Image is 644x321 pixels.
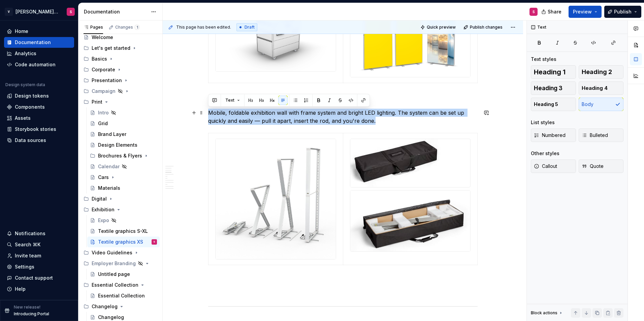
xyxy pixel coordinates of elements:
span: Quote [582,163,604,170]
div: Campaign [81,86,160,97]
div: Digital [92,195,107,202]
div: Calendar [98,163,120,170]
div: Video Guidelines [92,249,132,256]
a: Untitled page [87,269,160,280]
div: S [153,239,155,245]
span: Heading 1 [534,69,566,75]
a: Design tokens [4,91,74,101]
span: Heading 2 [582,69,612,75]
div: Home [15,28,28,35]
h3: Illuminated wall system [208,94,478,103]
a: Code automation [4,59,74,70]
div: Changelog [98,314,124,321]
div: Brand Layer [98,131,126,138]
div: Documentation [15,39,51,46]
button: Heading 5 [531,98,576,111]
img: c80e23ea-1f34-44e9-b3eb-0f335e55b5e2.jpeg [216,4,336,72]
div: Storybook stories [15,126,56,133]
div: Code automation [15,61,56,68]
span: This page has been edited. [176,25,231,30]
div: Untitled page [98,271,130,278]
div: Brochures & Flyers [98,152,142,159]
div: Basics [81,53,160,64]
button: Notifications [4,228,74,239]
a: Welcome [81,32,160,43]
div: Welcome [92,34,113,41]
div: Textile graphics XS [98,239,143,245]
div: S [533,9,535,14]
div: Cars [98,174,109,181]
span: Heading 4 [582,85,608,92]
div: V [5,8,13,16]
div: Settings [15,263,34,270]
div: Print [81,97,160,107]
div: Campaign [92,88,116,95]
div: Basics [92,56,107,62]
a: Documentation [4,37,74,48]
a: Components [4,102,74,112]
img: 3c1f33fd-aa75-4ed5-b0cf-92d412e65b08.jpg [216,139,336,259]
a: Calendar [87,161,160,172]
div: [PERSON_NAME] Brand Portal [15,8,59,15]
div: Video Guidelines [81,247,160,258]
button: Callout [531,159,576,173]
div: Changelog [81,301,160,312]
img: 01d85cf0-6c98-48c5-9e53-bc5d385b8acf.jpg [350,190,470,251]
div: Essential Collection [98,292,145,299]
button: Publish [604,6,641,18]
a: Design Elements [87,140,160,150]
button: Heading 2 [579,65,624,79]
a: Materials [87,183,160,193]
a: Home [4,26,74,37]
a: Textile graphics S-XL [87,226,160,237]
button: Heading 3 [531,81,576,95]
a: Analytics [4,48,74,59]
a: Data sources [4,135,74,146]
div: Design system data [5,82,45,87]
button: Quote [579,159,624,173]
span: Heading 5 [534,101,558,108]
div: Block actions [531,310,557,316]
a: Intro [87,107,160,118]
div: Invite team [15,252,41,259]
div: S [70,9,72,14]
span: Bulleted [582,132,608,139]
div: Print [92,99,102,105]
span: Publish changes [470,25,503,30]
div: Exhibition [81,204,160,215]
div: Corporate [81,64,160,75]
div: Materials [98,185,120,191]
div: Presentation [92,77,122,84]
button: Bulleted [579,129,624,142]
div: Expo [98,217,109,224]
div: Assets [15,115,31,121]
div: Analytics [15,50,36,57]
button: Numbered [531,129,576,142]
div: Changes [115,25,140,30]
div: Textile graphics S-XL [98,228,148,235]
p: Mobile, foldable exhibition wall with frame system and bright LED lighting. The system can be set... [208,109,478,125]
button: V[PERSON_NAME] Brand PortalS [1,4,77,19]
span: Draft [245,25,255,30]
div: Digital [81,193,160,204]
a: Assets [4,113,74,123]
div: Exhibition [92,206,115,213]
div: Contact support [15,275,53,281]
a: Settings [4,261,74,272]
div: Brochures & Flyers [87,150,160,161]
div: Intro [98,109,109,116]
div: Components [15,104,45,110]
a: Storybook stories [4,124,74,135]
div: Let's get started [81,43,160,53]
p: New release! [14,305,40,310]
div: Employer Branding [92,260,136,267]
button: Share [538,6,566,18]
div: Employer Branding [81,258,160,269]
div: Design tokens [15,93,49,99]
a: Expo [87,215,160,226]
div: Presentation [81,75,160,86]
img: cb236071-52ce-4e8a-a28c-40eecd7ef705.jpg [350,139,441,187]
div: Essential Collection [81,280,160,290]
div: List styles [531,119,555,126]
div: Let's get started [92,45,130,51]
